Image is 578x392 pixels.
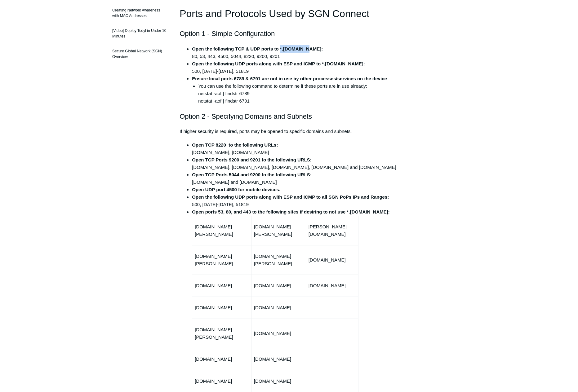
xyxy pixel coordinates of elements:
strong: Open the following UDP ports along with ESP and ICMP to *.[DOMAIN_NAME]: [192,61,365,66]
li: 500, [DATE]-[DATE], 51819 [192,193,398,208]
p: [DOMAIN_NAME][PERSON_NAME] [195,253,249,267]
strong: Open ports 53, 80, and 443 to the following sites if desiring to not use *.[DOMAIN_NAME]: [192,209,390,214]
strong: Open TCP Ports 9200 and 9201 to the following URLS: [192,157,312,162]
p: [PERSON_NAME][DOMAIN_NAME] [309,223,356,238]
p: [DOMAIN_NAME][PERSON_NAME] [195,326,249,341]
p: If higher security is required, ports may be opened to specific domains and subnets. [180,128,398,135]
a: Secure Global Network (SGN) Overview [109,45,170,63]
p: [DOMAIN_NAME] [195,377,249,385]
p: [DOMAIN_NAME][PERSON_NAME] [254,223,303,238]
p: [DOMAIN_NAME] [309,282,356,289]
strong: Ensure local ports 6789 & 6791 are not in use by other processes/services on the device [192,76,387,81]
strong: Open UDP port 4500 for mobile devices. [192,187,280,192]
p: [DOMAIN_NAME] [195,304,249,311]
p: [DOMAIN_NAME] [254,282,303,289]
li: [DOMAIN_NAME] and [DOMAIN_NAME] [192,171,398,186]
h2: Option 1 - Simple Configuration [180,28,398,39]
p: [DOMAIN_NAME] [254,355,303,363]
p: [DOMAIN_NAME] [254,304,303,311]
p: [DOMAIN_NAME] [195,355,249,363]
p: [DOMAIN_NAME] [195,282,249,289]
p: [DOMAIN_NAME] [309,256,356,264]
li: You can use the following command to determine if these ports are in use already: netstat -aof | ... [198,82,398,105]
strong: Open TCP Ports 5044 and 9200 to the following URLS: [192,172,312,177]
h2: Option 2 - Specifying Domains and Subnets [180,111,398,122]
strong: Open the following UDP ports along with ESP and ICMP to all SGN PoPs IPs and Ranges: [192,194,389,200]
h1: Ports and Protocols Used by SGN Connect [180,6,398,22]
p: [DOMAIN_NAME] [254,377,303,385]
li: 80, 53, 443, 4500, 5044, 8220, 9200, 9201 [192,45,398,60]
li: 500, [DATE]-[DATE], 51819 [192,60,398,75]
td: [DOMAIN_NAME][PERSON_NAME] [192,216,251,245]
strong: Open the following TCP & UDP ports to *.[DOMAIN_NAME]: [192,46,323,51]
p: [DOMAIN_NAME][PERSON_NAME] [254,253,303,267]
li: [DOMAIN_NAME], [DOMAIN_NAME] [192,141,398,156]
p: [DOMAIN_NAME] [254,330,303,337]
li: [DOMAIN_NAME], [DOMAIN_NAME], [DOMAIN_NAME], [DOMAIN_NAME] and [DOMAIN_NAME] [192,156,398,171]
strong: Open TCP 8220 to the following URLs: [192,142,278,148]
a: [Video] Deploy Todyl in Under 10 Minutes [109,25,170,42]
a: Creating Network Awareness with MAC Addresses [109,4,170,22]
